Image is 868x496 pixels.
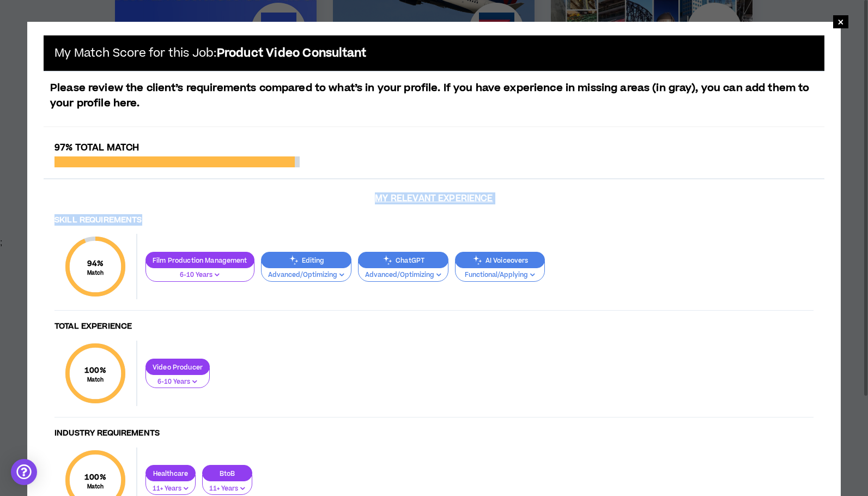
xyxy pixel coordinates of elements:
button: 6-10 Years [145,368,210,389]
p: 6-10 Years [153,270,247,280]
h3: My Relevant Experience [44,193,824,204]
button: 6-10 Years [145,261,254,282]
p: 11+ Years [209,484,245,494]
button: 11+ Years [145,475,196,495]
p: Please review the client’s requirements compared to what’s in your profile. If you have experienc... [44,81,824,111]
button: Advanced/Optimizing [358,261,448,282]
span: 100 % [84,365,106,376]
button: 11+ Years [202,475,252,495]
h4: Skill Requirements [54,215,814,226]
button: Advanced/Optimizing [261,261,351,282]
small: Match [87,269,104,277]
p: 11+ Years [153,484,189,494]
small: Match [84,376,106,384]
p: Film Production Management [146,256,254,264]
b: Product Video Consultant [217,45,367,61]
p: Editing [262,256,351,264]
p: Healthcare [146,469,195,477]
span: 100 % [84,471,106,483]
p: AI Voiceovers [456,256,544,264]
h5: My Match Score for this Job: [54,46,366,60]
span: 97% Total Match [54,141,139,154]
button: Functional/Applying [455,261,545,282]
p: Functional/Applying [462,270,538,280]
span: 94 % [87,258,104,269]
p: BtoB [203,469,252,477]
h4: Total Experience [54,322,814,332]
p: ChatGPT [359,256,448,264]
p: Video Producer [146,363,209,371]
small: Match [84,483,106,491]
span: × [837,15,844,28]
p: 6-10 Years [153,377,203,387]
div: Open Intercom Messenger [11,459,37,485]
p: Advanced/Optimizing [268,270,344,280]
h4: Industry Requirements [54,428,814,439]
p: Advanced/Optimizing [365,270,441,280]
